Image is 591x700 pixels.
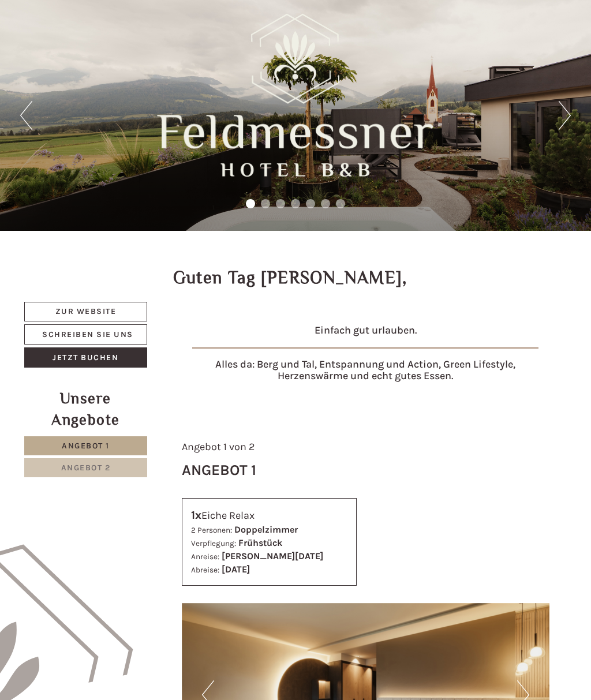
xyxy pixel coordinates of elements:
[24,388,147,431] div: Unsere Angebote
[191,552,219,561] small: Anreise:
[182,325,550,336] h4: Einfach gut urlauben.
[222,551,323,562] b: [PERSON_NAME][DATE]
[192,347,538,349] img: image
[182,440,255,453] span: Angebot 1 von 2
[20,101,32,130] button: Previous
[173,268,407,287] h1: Guten Tag [PERSON_NAME],
[191,526,232,534] small: 2 Personen:
[191,539,236,548] small: Verpflegung:
[182,459,256,481] div: Angebot 1
[61,463,111,473] span: Angebot 2
[191,566,219,574] small: Abreise:
[24,324,147,345] a: Schreiben Sie uns
[222,564,250,575] b: [DATE]
[182,359,550,382] h4: Alles da: Berg und Tal, Entspannung und Action, Green Lifestyle, Herzenswärme und echt gutes Essen.
[62,441,110,451] span: Angebot 1
[234,524,298,535] b: Doppelzimmer
[24,302,147,321] a: Zur Website
[191,508,201,522] b: 1x
[24,347,147,368] a: Jetzt buchen
[191,507,348,524] div: Eiche Relax
[238,537,282,548] b: Frühstück
[559,101,571,130] button: Next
